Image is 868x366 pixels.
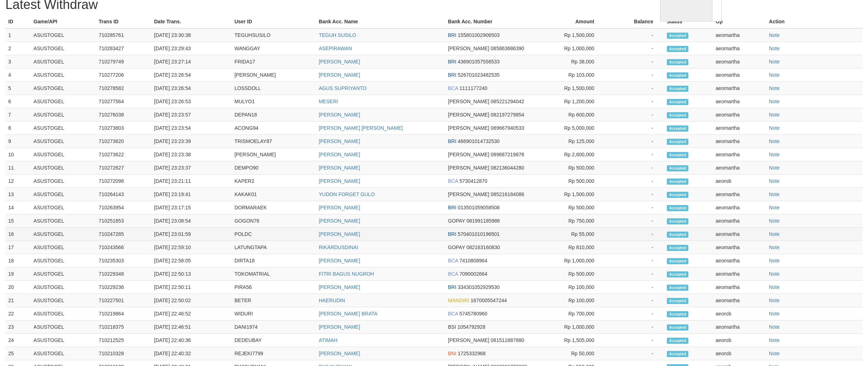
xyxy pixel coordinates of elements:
span: Accepted [667,125,688,132]
td: aeomartha [713,161,766,175]
td: Rp 100,000 [531,294,605,307]
a: Note [769,125,780,131]
td: [DATE] 23:19:41 [151,188,232,201]
td: 20 [5,281,31,294]
span: Accepted [667,99,688,105]
td: 8 [5,122,31,135]
td: 22 [5,307,31,320]
a: TEGUH SUSILO [319,32,356,38]
span: 081991185986 [466,218,500,224]
td: - [605,108,664,122]
span: 085863686390 [491,46,524,51]
td: Rp 38,000 [531,55,605,68]
td: [DATE] 23:23:54 [151,122,232,135]
td: [DATE] 23:29:43 [151,42,232,55]
td: KAPER2 [232,175,316,188]
td: 710243566 [96,241,151,254]
span: [PERSON_NAME] [448,152,489,157]
span: Accepted [667,258,688,264]
td: 710276038 [96,108,151,122]
td: - [605,254,664,267]
td: 19 [5,267,31,281]
th: Game/API [31,15,96,28]
a: Note [769,85,780,91]
td: 7 [5,108,31,122]
a: [PERSON_NAME] [319,72,360,78]
span: Accepted [667,205,688,211]
td: aeomartha [713,201,766,214]
td: Rp 500,000 [531,267,605,281]
td: Rp 1,000,000 [531,254,605,267]
td: 1 [5,28,31,42]
a: YUDON FORGET GULO [319,191,375,197]
td: ASUSTOGEL [31,161,96,175]
span: 7090002664 [459,271,487,277]
td: 12 [5,175,31,188]
td: [DATE] 23:27:14 [151,55,232,68]
td: [DATE] 23:26:54 [151,82,232,95]
a: [PERSON_NAME] [319,205,360,210]
span: BRI [448,231,456,237]
span: Accepted [667,285,688,291]
span: Accepted [667,165,688,171]
td: aeomartha [713,228,766,241]
td: 710273620 [96,135,151,148]
a: ATIMAH [319,337,337,343]
span: BCA [448,258,458,263]
td: - [605,122,664,135]
td: aeomartha [713,95,766,108]
a: [PERSON_NAME] [319,152,360,157]
td: [DATE] 23:26:54 [151,68,232,82]
td: 710251853 [96,214,151,228]
td: ASUSTOGEL [31,307,96,320]
span: 155801002906503 [458,32,500,38]
td: POLDC [232,228,316,241]
td: aeomartha [713,267,766,281]
td: 11 [5,161,31,175]
td: GOGON76 [232,214,316,228]
td: Rp 55,000 [531,228,605,241]
td: 710283427 [96,42,151,55]
a: Note [769,112,780,118]
a: [PERSON_NAME] [319,165,360,171]
span: 082136044280 [491,165,524,171]
span: [PERSON_NAME] [448,112,489,118]
td: ASUSTOGEL [31,281,96,294]
td: - [605,42,664,55]
a: [PERSON_NAME] [319,258,360,263]
td: - [605,188,664,201]
a: Note [769,351,780,356]
a: Note [769,99,780,104]
td: aeomartha [713,148,766,161]
th: Bank Acc. Name [316,15,445,28]
td: TRISMOELAY87 [232,135,316,148]
td: WIDURI [232,307,316,320]
span: 013501059058508 [458,205,500,210]
span: BRI [448,32,456,38]
td: aeomartha [713,42,766,55]
td: - [605,175,664,188]
td: Rp 750,000 [531,214,605,228]
td: aeomartha [713,55,766,68]
td: - [605,68,664,82]
td: [DATE] 23:01:59 [151,228,232,241]
td: 710227501 [96,294,151,307]
span: 570401010196501 [458,231,500,237]
span: 089687219876 [491,152,524,157]
td: 710272098 [96,175,151,188]
td: 710263954 [96,201,151,214]
td: 710278582 [96,82,151,95]
a: [PERSON_NAME] [319,138,360,144]
td: LOSSDOLL [232,82,316,95]
span: Accepted [667,179,688,185]
span: BRI [448,138,456,144]
td: Rp 5,000,000 [531,122,605,135]
th: User ID [232,15,316,28]
a: RIKARDUSDINAI [319,244,358,250]
span: 7410808964 [459,258,487,263]
td: Rp 100,000 [531,281,605,294]
td: ASUSTOGEL [31,148,96,161]
td: Rp 103,000 [531,68,605,82]
td: 5 [5,82,31,95]
td: ASUSTOGEL [31,108,96,122]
